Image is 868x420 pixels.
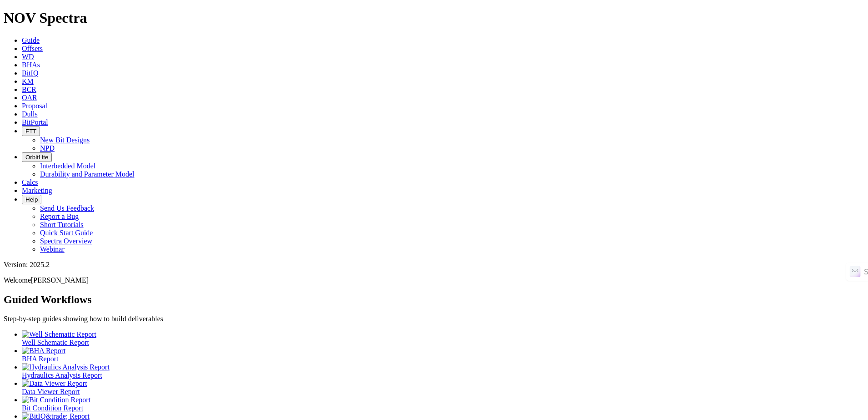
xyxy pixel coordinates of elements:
button: OrbitLite [22,152,52,162]
button: FTT [22,127,40,136]
p: Welcome [4,276,864,284]
a: Report a Bug [40,213,79,220]
a: NPD [40,144,55,152]
span: Well Schematic Report [22,339,89,346]
a: BCR [22,86,36,93]
a: BHA Report BHA Report [22,347,864,363]
a: Bit Condition Report Bit Condition Report [22,396,864,412]
span: OrbitLite [25,154,48,161]
p: Step-by-step guides showing how to build deliverables [4,315,864,323]
img: Data Viewer Report [22,380,87,388]
a: Proposal [22,102,47,110]
span: FTT [25,128,36,135]
span: BHA Report [22,355,58,363]
h2: Guided Workflows [4,293,864,306]
img: Hydraulics Analysis Report [22,363,110,371]
a: OAR [22,94,37,101]
a: Offsets [22,45,43,52]
span: Hydraulics Analysis Report [22,371,102,379]
a: BHAs [22,61,40,69]
h1: NOV Spectra [4,10,864,26]
a: Quick Start Guide [40,229,93,237]
a: Spectra Overview [40,237,92,245]
a: WD [22,53,34,61]
a: BitIQ [22,69,38,77]
a: Guide [22,36,40,44]
div: Version: 2025.2 [4,261,864,269]
a: Short Tutorials [40,221,84,228]
a: Webinar [40,245,65,253]
img: Bit Condition Report [22,396,90,404]
span: Help [25,196,38,203]
a: BitPortal [22,118,48,126]
img: BHA Report [22,347,65,355]
span: [PERSON_NAME] [31,276,89,284]
a: KM [22,77,34,85]
a: Calcs [22,178,38,186]
a: New Bit Designs [40,136,90,144]
a: Send Us Feedback [40,204,94,212]
a: Interbedded Model [40,162,95,170]
a: Marketing [22,187,52,194]
span: Bit Condition Report [22,404,83,412]
img: Well Schematic Report [22,330,96,339]
button: Help [22,195,41,204]
a: Hydraulics Analysis Report Hydraulics Analysis Report [22,363,864,379]
a: Data Viewer Report Data Viewer Report [22,380,864,395]
a: Well Schematic Report Well Schematic Report [22,330,864,346]
a: Durability and Parameter Model [40,170,135,178]
span: Data Viewer Report [22,388,80,395]
a: Dulls [22,110,38,118]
